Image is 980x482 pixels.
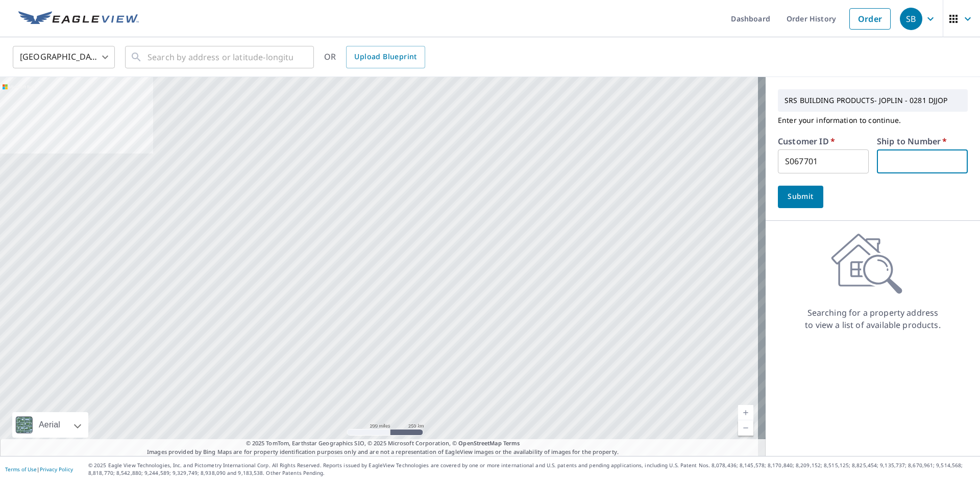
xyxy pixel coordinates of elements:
span: © 2025 TomTom, Earthstar Geographics SIO, © 2025 Microsoft Corporation, © [246,439,520,448]
a: Current Level 5, Zoom In [738,405,753,420]
a: Privacy Policy [40,466,73,473]
img: EV Logo [18,11,139,27]
input: Search by address or latitude-longitude [148,43,293,71]
a: Order [849,8,891,30]
p: Searching for a property address to view a list of available products. [804,307,941,331]
div: Aerial [12,412,88,438]
p: © 2025 Eagle View Technologies, Inc. and Pictometry International Corp. All Rights Reserved. Repo... [88,462,975,477]
label: Ship to Number [877,137,947,145]
span: Upload Blueprint [354,50,416,63]
a: Terms of Use [5,466,37,473]
p: SRS BUILDING PRODUCTS- JOPLIN - 0281 DJJOP [780,92,965,109]
a: Current Level 5, Zoom Out [738,420,753,436]
a: Terms [503,439,520,447]
div: Aerial [36,412,63,438]
div: OR [324,46,425,68]
p: | [5,466,73,472]
div: SB [900,8,922,30]
p: Enter your information to continue. [778,112,968,129]
a: Upload Blueprint [346,46,425,68]
div: [GEOGRAPHIC_DATA] [13,43,115,71]
label: Customer ID [778,137,835,145]
a: OpenStreetMap [458,439,501,447]
button: Submit [778,186,823,208]
span: Submit [786,190,815,203]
